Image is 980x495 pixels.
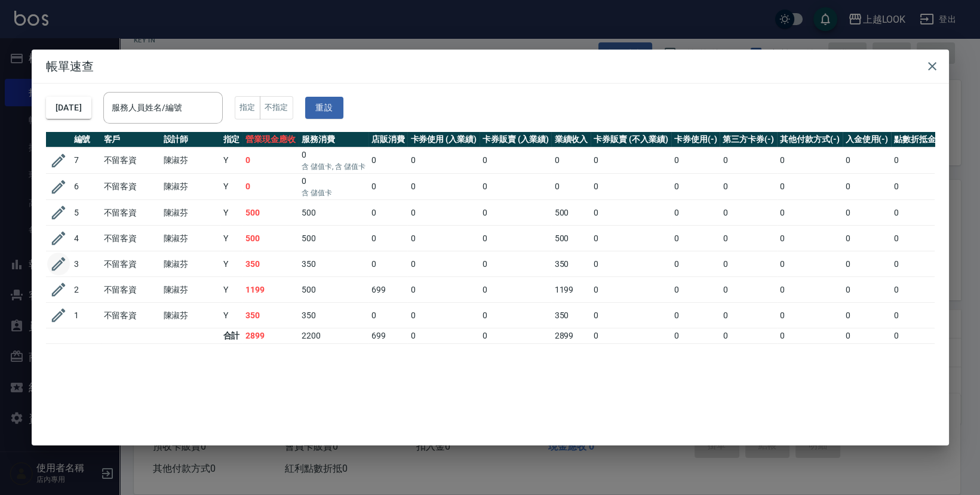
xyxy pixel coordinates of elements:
td: 陳淑芬 [161,251,220,277]
td: 0 [591,328,671,344]
th: 服務消費 [299,132,368,147]
td: 350 [299,303,368,328]
td: 0 [591,277,671,303]
td: 不留客資 [101,277,161,303]
td: 0 [843,200,892,226]
td: 350 [242,251,299,277]
td: 500 [299,200,368,226]
p: 含 儲值卡, 含 儲值卡 [302,161,365,172]
td: 0 [671,277,720,303]
td: 0 [777,226,843,251]
td: 陳淑芬 [161,226,220,251]
td: 0 [480,277,552,303]
th: 客戶 [101,132,161,147]
p: 含 儲值卡 [302,187,365,198]
td: 0 [591,174,671,200]
td: 0 [891,277,957,303]
td: 500 [242,200,299,226]
td: 0 [407,277,480,303]
td: 0 [242,147,299,174]
td: Y [220,303,243,328]
td: 0 [551,147,591,174]
td: 1 [71,303,101,328]
th: 卡券販賣 (不入業績) [591,132,671,147]
th: 點數折抵金額(-) [891,132,957,147]
button: 不指定 [260,96,293,119]
td: 陳淑芬 [161,147,220,174]
td: 1199 [551,277,591,303]
td: 0 [242,174,299,200]
td: 0 [843,303,892,328]
td: 0 [299,174,368,200]
td: 0 [891,303,957,328]
td: 0 [368,303,408,328]
td: 0 [777,147,843,174]
td: Y [220,147,243,174]
td: 不留客資 [101,226,161,251]
td: 0 [671,303,720,328]
td: 0 [720,277,777,303]
td: 0 [368,226,408,251]
td: Y [220,200,243,226]
td: 不留客資 [101,174,161,200]
td: 500 [299,277,368,303]
td: 0 [671,147,720,174]
td: 0 [591,226,671,251]
td: 350 [242,303,299,328]
td: 350 [551,303,591,328]
td: 0 [368,174,408,200]
td: 不留客資 [101,147,161,174]
td: 3 [71,251,101,277]
td: 0 [777,174,843,200]
td: 0 [777,251,843,277]
td: 0 [368,251,408,277]
td: 陳淑芬 [161,277,220,303]
td: 0 [671,174,720,200]
th: 編號 [71,132,101,147]
td: 0 [407,226,480,251]
td: 不留客資 [101,303,161,328]
td: 500 [551,226,591,251]
td: 0 [407,303,480,328]
td: 陳淑芬 [161,174,220,200]
td: 2200 [299,328,368,344]
td: 2899 [242,328,299,344]
td: 0 [777,200,843,226]
td: 0 [720,226,777,251]
th: 設計師 [161,132,220,147]
th: 店販消費 [368,132,408,147]
td: 350 [299,251,368,277]
th: 卡券販賣 (入業績) [480,132,552,147]
td: 0 [368,147,408,174]
td: 0 [480,174,552,200]
td: 0 [591,251,671,277]
td: 0 [407,147,480,174]
td: 0 [891,147,957,174]
td: 0 [591,200,671,226]
td: 4 [71,226,101,251]
td: 2 [71,277,101,303]
td: 0 [843,174,892,200]
td: 0 [843,147,892,174]
td: 5 [71,200,101,226]
td: Y [220,277,243,303]
td: 0 [591,303,671,328]
th: 其他付款方式(-) [777,132,843,147]
td: 0 [777,277,843,303]
button: [DATE] [46,97,91,119]
th: 營業現金應收 [242,132,299,147]
td: 不留客資 [101,200,161,226]
td: 7 [71,147,101,174]
td: 0 [891,328,957,344]
button: 重設 [305,97,343,119]
td: 0 [407,328,480,344]
td: 0 [671,251,720,277]
td: Y [220,251,243,277]
td: 0 [480,226,552,251]
td: 0 [843,226,892,251]
td: 500 [242,226,299,251]
td: 0 [720,200,777,226]
td: 0 [480,251,552,277]
td: 不留客資 [101,251,161,277]
td: 6 [71,174,101,200]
